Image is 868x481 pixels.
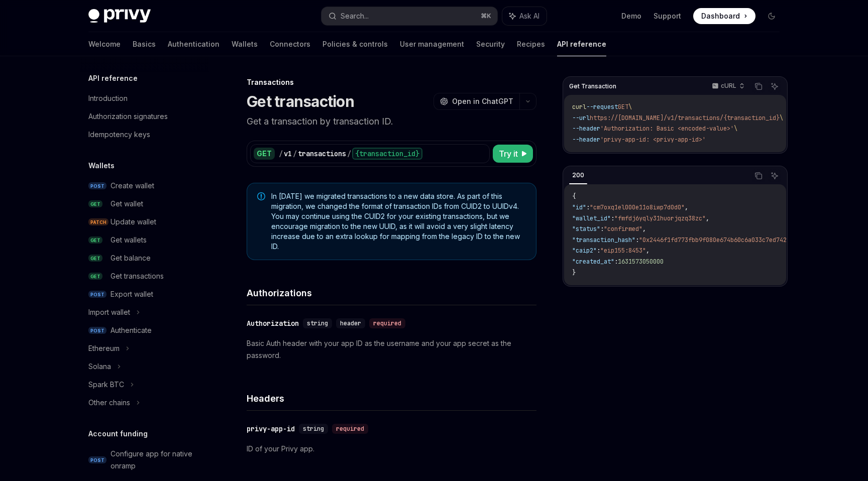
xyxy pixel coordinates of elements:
span: : [586,203,590,211]
span: GET [618,103,628,111]
span: --request [586,103,618,111]
p: cURL [721,82,736,90]
span: { [572,192,576,200]
div: Authenticate [111,324,152,336]
span: curl [572,103,586,111]
a: Wallets [232,32,258,56]
div: Create wallet [111,180,154,192]
a: Authentication [168,32,220,56]
div: Introduction [88,92,128,104]
div: Configure app for native onramp [111,448,203,472]
img: dark logo [88,9,151,23]
a: Recipes [517,32,545,56]
div: Update wallet [111,216,156,228]
a: PATCHUpdate wallet [80,213,209,231]
button: Open in ChatGPT [433,93,519,110]
span: GET [88,200,102,208]
button: Ask AI [768,169,781,182]
span: "created_at" [572,258,614,266]
div: Authorization signatures [88,110,168,123]
a: GETGet wallet [80,195,209,213]
div: 200 [569,169,587,181]
a: Support [654,11,681,21]
div: v1 [284,149,292,159]
span: POST [88,291,106,298]
a: Policies & controls [322,32,388,56]
a: Basics [133,32,156,56]
span: string [303,425,324,433]
span: string [307,319,328,327]
div: required [369,318,405,328]
span: --url [572,114,590,122]
a: Security [476,32,505,56]
span: GET [88,273,102,280]
button: cURL [706,78,749,95]
a: User management [400,32,464,56]
span: "eip155:8453" [600,247,646,255]
p: Get a transaction by transaction ID. [247,114,536,129]
span: "transaction_hash" [572,236,635,244]
span: "fmfdj6yqly31huorjqzq38zc" [614,214,706,222]
span: --header [572,136,600,144]
span: Dashboard [701,11,740,21]
span: , [642,225,646,233]
button: Ask AI [502,7,547,25]
a: Authorization signatures [80,107,209,126]
span: Get Transaction [569,82,616,90]
a: Introduction [80,89,209,107]
span: : [597,247,600,255]
div: required [332,424,368,434]
a: Dashboard [693,8,755,24]
span: , [706,214,709,222]
span: "wallet_id" [572,214,611,222]
span: Try it [499,148,518,160]
div: Get transactions [111,270,164,282]
div: {transaction_id} [352,148,422,160]
span: POST [88,182,106,190]
a: Demo [621,11,641,21]
div: Import wallet [88,306,130,318]
div: Export wallet [111,288,153,300]
div: Ethereum [88,342,120,354]
a: POSTAuthenticate [80,321,209,339]
svg: Note [257,192,265,200]
div: Solana [88,360,111,373]
button: Copy the contents from the code block [752,169,765,182]
span: : [635,236,639,244]
span: Ask AI [519,11,539,21]
span: In [DATE] we migrated transactions to a new data store. As part of this migration, we changed the... [271,191,526,252]
div: Transactions [247,77,536,87]
span: "confirmed" [604,225,642,233]
span: header [340,319,361,327]
h4: Authorizations [247,286,536,300]
h5: Wallets [88,160,115,172]
a: Connectors [270,32,310,56]
a: POSTConfigure app for native onramp [80,445,209,475]
button: Toggle dark mode [764,8,780,24]
a: POSTExport wallet [80,285,209,303]
span: POST [88,456,106,464]
span: : [611,214,614,222]
h1: Get transaction [247,92,354,110]
span: , [646,247,649,255]
a: API reference [557,32,606,56]
div: privy-app-id [247,424,295,434]
span: 'Authorization: Basic <encoded-value>' [600,125,734,133]
div: Other chains [88,397,130,409]
span: 'privy-app-id: <privy-app-id>' [600,136,706,144]
div: GET [254,148,275,160]
p: Basic Auth header with your app ID as the username and your app secret as the password. [247,337,536,362]
a: POSTCreate wallet [80,177,209,195]
span: \ [734,125,737,133]
span: "caip2" [572,247,597,255]
button: Search...⌘K [321,7,497,25]
span: 1631573050000 [618,258,664,266]
span: , [685,203,688,211]
div: / [347,149,351,159]
button: Try it [493,145,533,163]
span: PATCH [88,218,108,226]
span: "status" [572,225,600,233]
span: "cm7oxq1el000e11o8iwp7d0d0" [590,203,685,211]
span: \ [628,103,632,111]
div: Authorization [247,318,299,328]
